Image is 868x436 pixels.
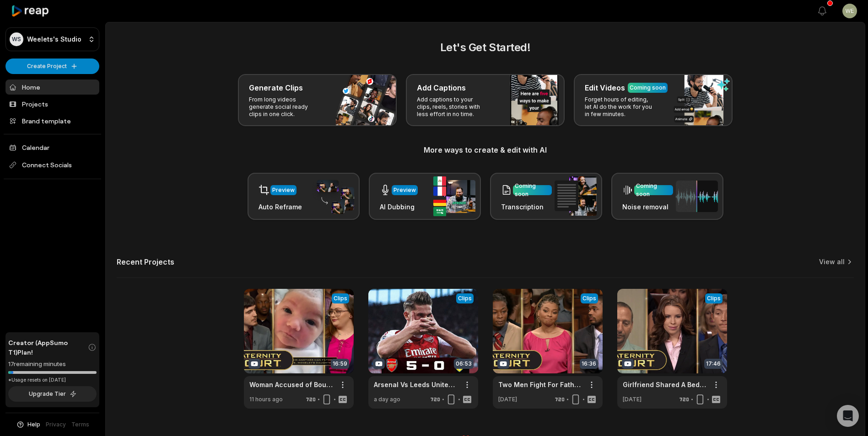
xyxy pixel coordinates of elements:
p: From long videos generate social ready clips in one click. [249,96,320,118]
a: View all [819,257,845,266]
a: Brand template [5,113,99,128]
p: Weelets's Studio [27,35,81,43]
h2: Let's Get Started! [117,39,854,56]
span: Connect Socials [5,157,99,173]
button: Upgrade Tier [8,386,97,402]
span: Creator (AppSumo T1) Plan! [8,338,88,357]
a: Two Men Fight For Fatherhood (Full Episode) | Paternity Court [498,380,582,389]
a: Girlfriend Shared A Bed With Boyfriend's Father (Full Episode) | Paternity Court [623,380,707,389]
h3: Noise removal [622,202,673,212]
h3: Add Captions [417,82,466,93]
a: Privacy [46,420,66,429]
a: Terms [71,420,89,429]
h3: Generate Clips [249,82,303,93]
p: Add captions to your clips, reels, stories with less effort in no time. [417,96,488,118]
button: Create Project [5,58,99,74]
div: 17 remaining minutes [8,360,97,369]
img: transcription.png [555,176,597,216]
h3: Auto Reframe [259,202,302,212]
div: Coming soon [515,182,550,198]
div: Preview [394,186,416,194]
img: ai_dubbing.png [433,176,475,216]
div: Open Intercom Messenger [837,405,859,427]
div: Coming soon [630,84,666,92]
div: Preview [272,186,295,194]
img: noise_removal.png [676,181,718,212]
button: Help [16,420,40,429]
a: Woman Accused of Bouncing Among Fiance, Ex's, Coworkers (Full Episode) | Paternity Court [249,380,334,389]
h3: More ways to create & edit with AI [117,144,854,155]
h3: AI Dubbing [380,202,418,212]
p: Forget hours of editing, let AI do the work for you in few minutes. [585,96,656,118]
h3: Transcription [501,202,552,212]
a: Arsenal Vs Leeds United 4-0 | extended highlights & Goals | Premier League 2025 [374,380,458,389]
a: Home [5,80,99,95]
h2: Recent Projects [117,257,174,266]
img: auto_reframe.png [312,179,354,214]
a: Calendar [5,140,99,155]
div: WS [10,32,23,46]
h3: Edit Videos [585,82,625,93]
span: Help [27,420,40,429]
div: Coming soon [636,182,671,198]
a: Projects [5,96,99,112]
div: *Usage resets on [DATE] [8,377,97,383]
